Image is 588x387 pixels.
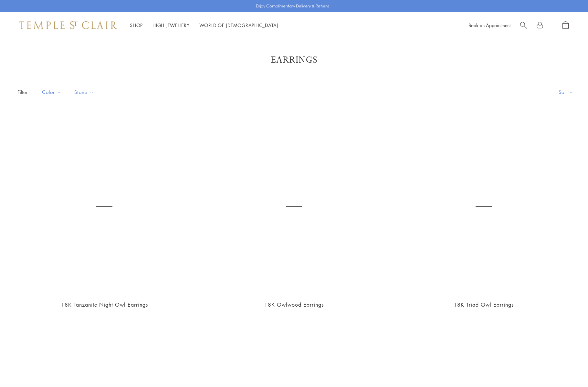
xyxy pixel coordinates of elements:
a: Open Shopping Bag [562,21,569,29]
a: 18K Triad Owl Earrings [395,118,572,295]
button: Color [37,85,66,99]
a: ShopShop [130,22,143,28]
a: Book an Appointment [468,22,510,28]
span: Color [39,88,66,96]
a: World of [DEMOGRAPHIC_DATA]World of [DEMOGRAPHIC_DATA] [199,22,278,28]
a: 18K Tanzanite Night Owl Earrings [61,301,148,308]
img: Temple St. Clair [19,21,117,29]
a: 18K Owlwood Earrings [264,301,324,308]
span: Stone [71,88,99,96]
p: Enjoy Complimentary Delivery & Returns [256,3,329,9]
h1: Earrings [26,54,562,66]
button: Stone [69,85,99,99]
nav: Main navigation [130,21,278,29]
a: Search [520,21,527,29]
a: 18K Triad Owl Earrings [454,301,514,308]
a: E36887-OWLTZTG [16,118,193,295]
a: 18K Owlwood Earrings [206,118,383,295]
button: Show sort by [544,82,588,102]
a: High JewelleryHigh Jewellery [152,22,190,28]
